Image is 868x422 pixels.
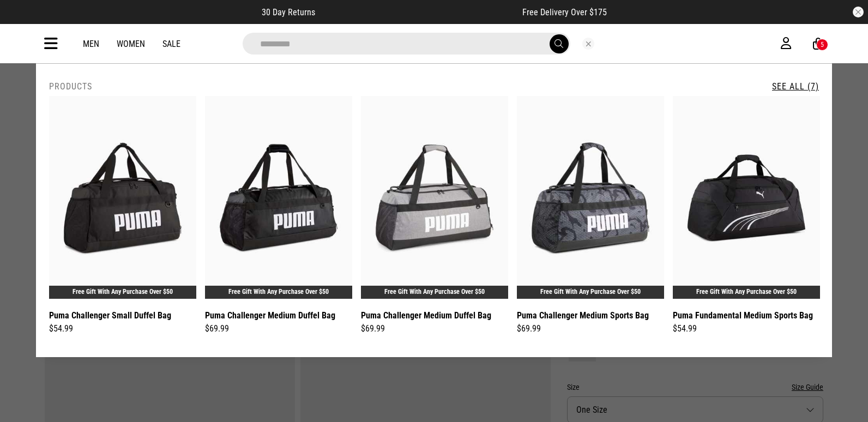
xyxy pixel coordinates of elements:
span: 30 Day Returns [262,7,315,17]
div: $54.99 [49,322,196,335]
img: Puma Challenger Medium Duffel Bag in Grey [361,96,508,299]
span: Free Delivery Over $175 [522,7,607,17]
a: Puma Challenger Medium Duffel Bag [361,309,491,322]
button: Open LiveChat chat widget [9,4,41,37]
div: $69.99 [517,322,664,335]
img: Puma Fundamental Medium Sports Bag in Black [673,96,820,299]
a: Puma Challenger Medium Sports Bag [517,309,649,322]
div: $69.99 [205,322,352,335]
h2: Products [49,81,92,92]
a: Puma Challenger Small Duffel Bag [49,309,171,322]
div: $69.99 [361,322,508,335]
a: Puma Fundamental Medium Sports Bag [673,309,813,322]
a: See All (7) [772,81,819,92]
a: Free Gift With Any Purchase Over $50 [384,288,485,296]
a: Free Gift With Any Purchase Over $50 [696,288,797,296]
img: Puma Challenger Medium Duffel Bag in Black [205,96,352,299]
a: Sale [162,39,180,49]
a: 5 [813,38,823,50]
button: Close search [582,38,594,50]
a: Men [83,39,99,49]
a: Women [117,39,145,49]
div: $54.99 [673,322,820,335]
a: Puma Challenger Medium Duffel Bag [205,309,335,322]
iframe: Customer reviews powered by Trustpilot [337,7,501,17]
a: Free Gift With Any Purchase Over $50 [228,288,329,296]
a: Free Gift With Any Purchase Over $50 [540,288,641,296]
img: Puma Challenger Medium Sports Bag in Black [517,96,664,299]
a: Free Gift With Any Purchase Over $50 [73,288,173,296]
img: Puma Challenger Small Duffel Bag in Black [49,96,196,299]
div: 5 [821,41,824,49]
